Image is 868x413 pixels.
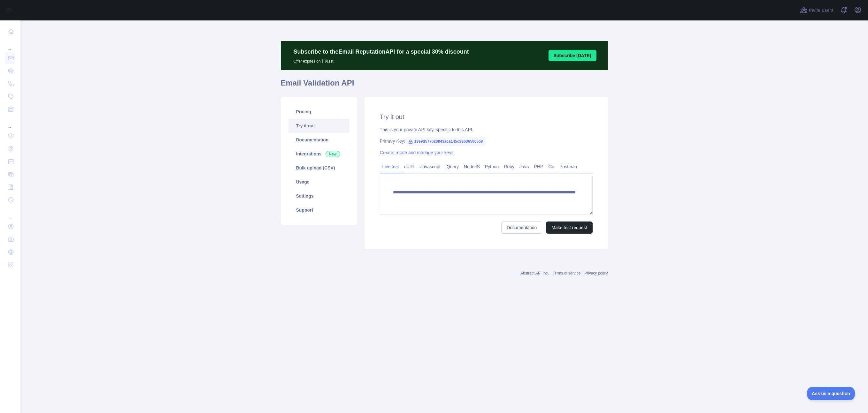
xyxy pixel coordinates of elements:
[809,7,833,14] span: Invite users
[380,138,593,144] div: Primary Key:
[380,126,593,133] div: This is your private API key, specific to this API.
[288,147,349,161] a: Integrations New
[288,175,349,189] a: Usage
[461,161,482,172] a: NodeJS
[380,112,593,121] h2: Try it out
[546,222,592,234] button: Make test request
[501,161,517,172] a: Ruby
[294,56,469,64] p: Offer expires on 十月 1st.
[443,161,461,172] a: jQuery
[520,271,549,275] a: Abstract API Inc.
[288,189,349,203] a: Settings
[405,137,486,146] span: 18e9d577020843aca145c33b36560558
[482,161,502,172] a: Python
[288,105,349,119] a: Pricing
[418,161,443,172] a: Javascript
[294,47,469,56] p: Subscribe to the Email Reputation API for a special 30 % discount
[402,161,418,172] a: cURL
[281,78,608,93] h1: Email Validation API
[288,119,349,133] a: Try it out
[288,161,349,175] a: Bulk upload (CSV)
[799,5,835,15] button: Invite users
[288,133,349,147] a: Documentation
[546,161,557,172] a: Go
[532,161,546,172] a: PHP
[807,387,855,400] iframe: Toggle Customer Support
[380,161,402,172] a: Live test
[553,271,580,275] a: Terms of service
[326,151,340,157] span: New
[5,38,15,51] div: ...
[288,203,349,217] a: Support
[549,50,596,61] button: Subscribe [DATE]
[5,207,15,220] div: ...
[557,161,580,172] a: Postman
[517,161,532,172] a: Java
[5,116,15,129] div: ...
[584,271,608,275] a: Privacy policy
[380,150,454,155] a: Create, rotate and manage your keys
[501,222,542,234] a: Documentation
